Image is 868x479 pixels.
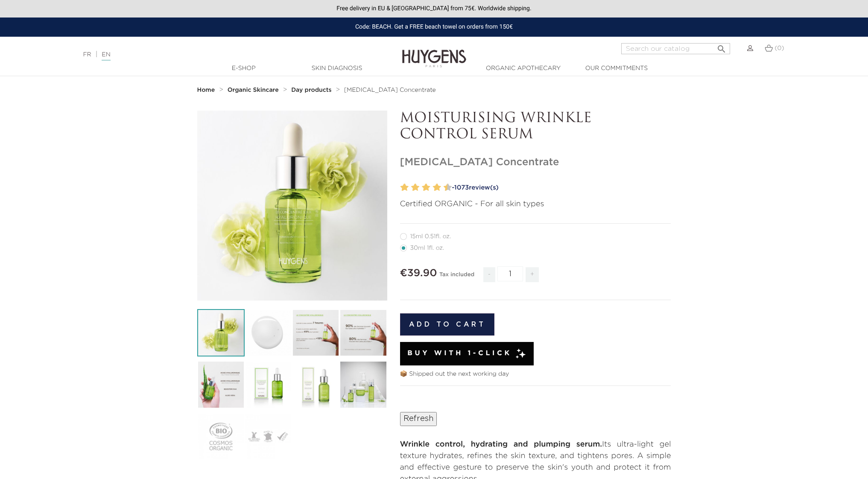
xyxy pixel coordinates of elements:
strong: Day products [291,87,331,93]
a: FR [83,52,91,58]
label: 2 [402,181,409,194]
label: 7 [431,181,434,194]
a: E-Shop [201,64,286,73]
label: 4 [413,181,419,194]
a: Day products [291,87,333,93]
h1: [MEDICAL_DATA] Concentrate [400,156,671,169]
label: 9 [442,181,445,194]
a: Organic Skincare [228,87,281,93]
label: 30ml 1fl. oz. [400,245,455,251]
div: Tax included [439,266,474,289]
a: [MEDICAL_DATA] Concentrate [344,87,436,93]
span: €39.90 [400,268,437,278]
label: 1 [399,181,402,194]
strong: Organic Skincare [228,87,279,93]
label: 3 [409,181,412,194]
span: - [483,267,495,282]
label: 8 [435,181,441,194]
span: (0) [775,45,784,51]
label: 15ml 0.51fl. oz. [400,233,462,240]
label: 6 [424,181,430,194]
i:  [716,41,727,52]
div: | [79,50,355,60]
a: Our commitments [574,64,659,73]
strong: Home [197,87,215,93]
label: 5 [420,181,423,194]
img: Huygens [402,36,466,69]
p: MOISTURISING WRINKLE CONTROL SERUM [400,111,671,143]
span: [MEDICAL_DATA] Concentrate [344,87,436,93]
input: Search [621,43,730,54]
a: Skin Diagnosis [294,64,380,73]
label: 10 [445,181,452,194]
input: Quantity [497,266,523,281]
span: 1073 [454,184,469,191]
p: 📦 Shipped out the next working day [400,370,671,379]
a: Home [197,87,217,93]
span: + [526,267,539,282]
a: -1073review(s) [449,181,671,194]
button:  [714,41,729,52]
a: Organic Apothecary [481,64,566,73]
button: Add to cart [400,313,495,336]
p: Certified ORGANIC - For all skin types [400,199,671,210]
strong: Wrinkle control, hydrating and plumping serum. [400,441,602,448]
input: Refresh [400,412,437,426]
a: EN [102,52,110,61]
